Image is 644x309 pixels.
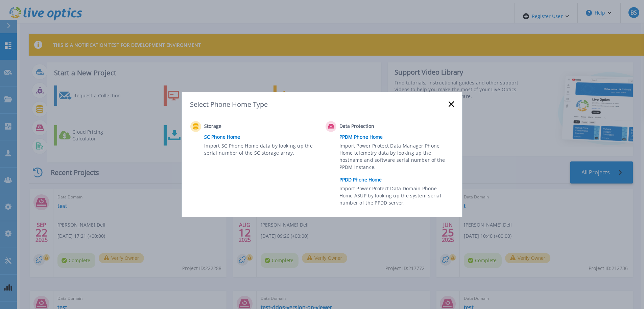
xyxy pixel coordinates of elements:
[204,132,322,142] a: SC Phone Home
[339,175,457,185] a: PPDD Phone Home
[204,122,271,131] span: Storage
[339,142,452,173] span: Import Power Protect Data Manager Phone Home telemetry data by looking up the hostname and softwa...
[339,185,452,208] span: Import Power Protect Data Domain Phone Home ASUP by looking up the system serial number of the PP...
[339,132,457,142] a: PPDM Phone Home
[190,100,268,109] div: Select Phone Home Type
[339,122,407,131] span: Data Protection
[204,142,317,158] span: Import SC Phone Home data by looking up the serial number of the SC storage array.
